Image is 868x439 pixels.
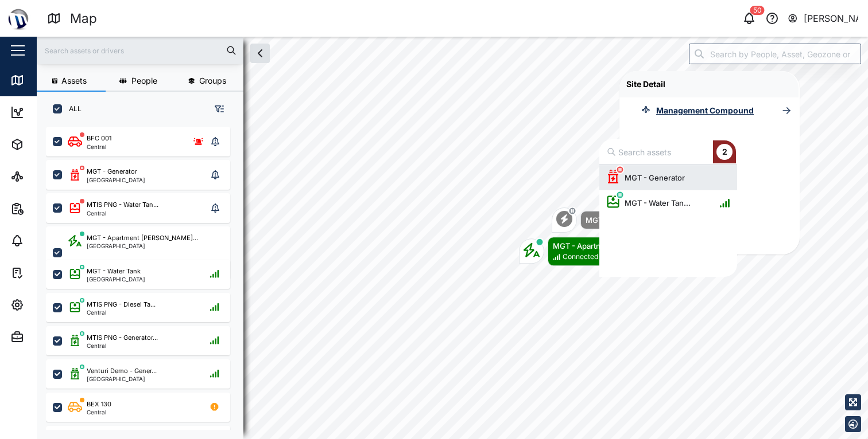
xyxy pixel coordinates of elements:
div: BEX 130 [87,399,111,409]
input: Search assets [604,142,737,162]
span: People [131,77,157,85]
div: [GEOGRAPHIC_DATA] [87,276,145,282]
div: Dashboard [30,106,82,119]
div: Assets [30,138,65,151]
div: Connected [563,252,598,262]
div: MTIS PNG - Water Tan... [87,200,158,210]
div: Alarms [30,234,65,247]
input: Search assets or drivers [44,42,237,59]
div: Admin [30,331,64,343]
div: MGT - Water Tan... [620,197,695,209]
div: MGT - Apartment [PERSON_NAME]... [87,233,198,243]
div: Map marker [552,207,656,233]
input: Search by People, Asset, Geozone or Place [689,44,861,64]
span: Groups [199,77,226,85]
div: Central [87,210,158,216]
div: Map marker [599,139,737,277]
label: ALL [62,104,82,113]
div: Central [87,309,156,315]
div: Sites [30,170,57,183]
div: [PERSON_NAME] [804,11,859,26]
div: Management Compound [656,104,754,117]
div: MGT - PNG Power [586,214,650,226]
div: grid [599,165,737,277]
div: Map [30,74,56,87]
div: Central [87,144,111,150]
div: MGT - Generator [620,172,689,183]
div: Central [87,343,158,348]
div: MTIS PNG - Generator... [87,333,158,343]
div: MTIS PNG - Diesel Ta... [87,300,156,309]
div: Map [70,9,97,29]
div: 50 [750,6,765,15]
button: [PERSON_NAME] [787,10,859,26]
canvas: Map [37,37,868,439]
div: MGT - Apartment [PERSON_NAME]... [553,240,684,252]
div: [GEOGRAPHIC_DATA] [87,243,198,249]
div: Central [87,409,111,415]
div: BFC 001 [87,134,111,143]
div: grid [46,123,243,430]
span: Assets [61,77,87,85]
div: Reports [30,202,69,215]
div: Tasks [30,266,61,279]
div: Site Detail [626,78,792,91]
img: Main Logo [6,6,31,31]
div: MGT - Water Tank [87,266,141,276]
div: [GEOGRAPHIC_DATA] [87,376,157,382]
div: Venturi Demo - Gener... [87,366,157,376]
div: Settings [30,299,71,311]
div: MGT - Generator [87,167,137,177]
div: Map marker [519,237,689,266]
div: 2 [722,146,727,158]
div: [GEOGRAPHIC_DATA] [87,177,145,183]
